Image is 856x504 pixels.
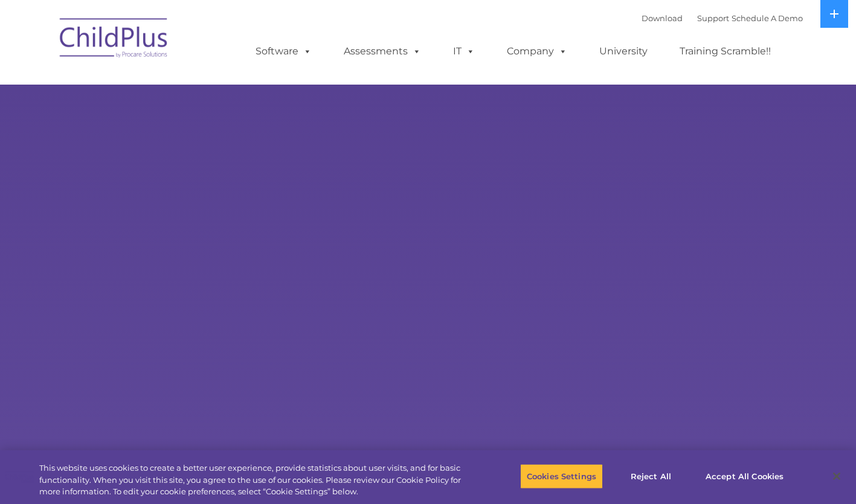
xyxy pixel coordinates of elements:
a: University [587,39,660,63]
a: Company [495,39,579,63]
a: Support [697,13,729,23]
button: Cookies Settings [520,464,603,489]
a: Assessments [332,39,433,63]
button: Close [823,463,850,489]
div: This website uses cookies to create a better user experience, provide statistics about user visit... [39,462,471,498]
button: Accept All Cookies [699,464,790,489]
img: ChildPlus by Procare Solutions [54,10,175,70]
a: Download [642,13,683,23]
a: Schedule A Demo [732,13,803,23]
font: | [642,13,803,23]
a: Training Scramble!! [668,39,783,63]
button: Reject All [613,464,689,489]
a: Software [243,39,324,63]
a: IT [441,39,487,63]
